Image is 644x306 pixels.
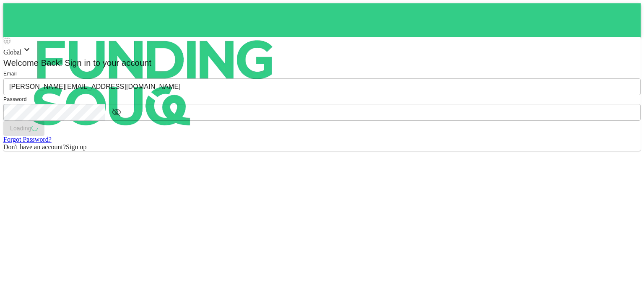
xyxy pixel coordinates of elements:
[3,96,27,102] span: Password
[3,136,52,143] a: Forgot Password?
[62,58,152,67] span: Sign in to your account
[3,3,305,163] img: logo
[3,78,641,95] input: email
[3,143,66,150] span: Don't have an account?
[66,143,86,150] span: Sign up
[3,3,641,37] a: logo
[3,104,105,121] input: password
[3,58,62,67] span: Welcome Back!
[3,71,17,77] span: Email
[3,44,641,56] div: Global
